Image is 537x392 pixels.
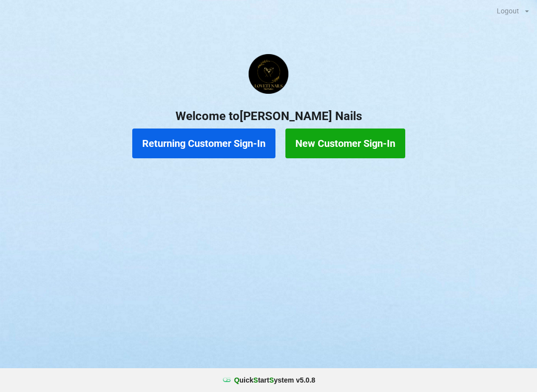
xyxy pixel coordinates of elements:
[234,376,240,384] span: Q
[222,375,232,385] img: favicon.ico
[234,375,315,385] b: uick tart ystem v 5.0.8
[497,7,519,14] div: Logout
[269,376,273,384] span: S
[285,129,405,158] button: New Customer Sign-In
[249,54,288,94] img: Lovett1.png
[132,129,275,158] button: Returning Customer Sign-In
[254,376,258,384] span: S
